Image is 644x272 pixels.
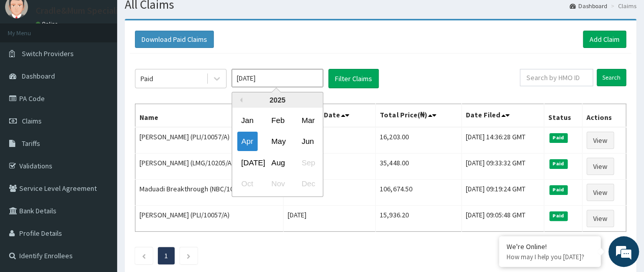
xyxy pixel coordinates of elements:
[135,127,284,154] td: [PERSON_NAME] (PLI/10057/A)
[237,111,258,130] div: Choose January 2025
[22,116,42,126] span: Claims
[549,133,568,142] span: Paid
[544,104,582,128] th: Status
[36,20,60,28] a: Online
[376,180,461,206] td: 106,674.50
[237,153,258,172] div: Choose July 2025
[297,132,318,151] div: Choose June 2025
[237,97,242,103] button: Previous Year
[267,111,288,130] div: Choose February 2025
[164,251,168,260] a: Page 1 is your current page
[232,69,323,87] input: Select Month and Year
[283,206,376,232] td: [DATE]
[376,206,461,232] td: 15,936.20
[167,5,191,30] div: Minimize live chat window
[461,206,544,232] td: [DATE] 09:05:48 GMT
[135,180,284,206] td: Maduadi Breakthrough (NBC/10216/C)
[186,251,191,260] a: Next page
[5,171,194,207] textarea: Type your message and hit 'Enter'
[520,69,593,86] input: Search by HMO ID
[135,154,284,180] td: [PERSON_NAME] (LMG/10205/A)
[36,6,162,15] p: Cradle&Mum Specialist Hospital
[507,253,593,261] p: How may I help you today?
[22,71,55,81] span: Dashboard
[461,154,544,180] td: [DATE] 09:33:32 GMT
[22,139,40,148] span: Tariffs
[549,185,568,194] span: Paid
[597,69,626,86] input: Search
[586,132,614,149] a: View
[461,127,544,154] td: [DATE] 14:36:28 GMT
[232,92,323,108] div: 2025
[376,127,461,154] td: 16,203.00
[135,31,214,48] button: Download Paid Claims
[376,154,461,180] td: 35,448.00
[328,69,379,88] button: Filter Claims
[586,184,614,201] a: View
[267,132,288,151] div: Choose May 2025
[232,110,323,194] div: month 2025-04
[549,211,568,220] span: Paid
[608,2,636,10] li: Claims
[59,75,141,178] span: We're online!
[461,104,544,128] th: Date Filed
[19,51,41,77] img: d_794563401_company_1708531726252_794563401
[22,49,74,58] span: Switch Providers
[141,73,153,84] div: Paid
[583,31,626,48] a: Add Claim
[142,251,146,260] a: Previous page
[376,104,461,128] th: Total Price(₦)
[461,180,544,206] td: [DATE] 09:19:24 GMT
[135,104,284,128] th: Name
[570,2,607,10] a: Dashboard
[586,158,614,175] a: View
[297,111,318,130] div: Choose March 2025
[586,210,614,227] a: View
[582,104,626,128] th: Actions
[53,57,171,70] div: Chat with us now
[237,132,258,151] div: Choose April 2025
[507,242,593,251] div: We're Online!
[549,159,568,168] span: Paid
[135,206,284,232] td: [PERSON_NAME] (PLI/10057/A)
[267,153,288,172] div: Choose August 2025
